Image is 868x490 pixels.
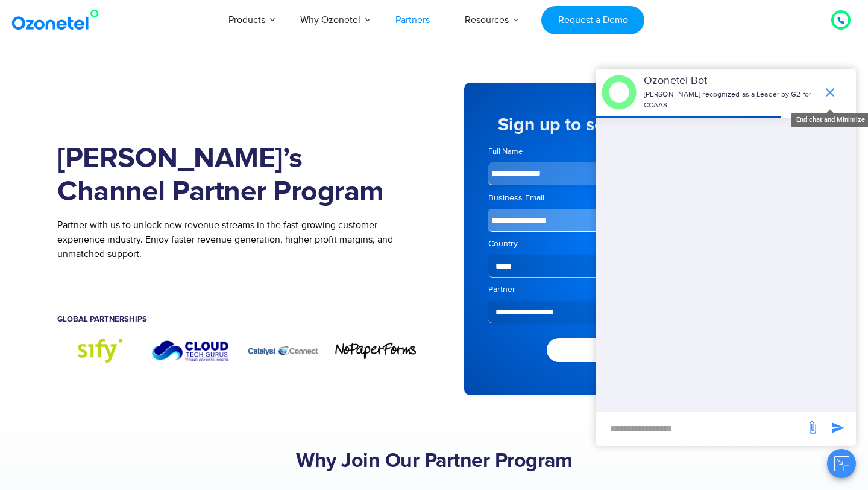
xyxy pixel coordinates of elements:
div: Image Carousel [57,336,416,365]
img: Sify [57,336,138,365]
h5: Global Partnerships [57,316,416,323]
img: CatalystConnect [243,336,324,365]
a: Request a Demo [541,6,644,34]
label: Full Name [488,146,618,157]
p: Ozonetel Bot [644,73,817,89]
img: header [602,75,637,110]
span: send message [826,416,850,440]
img: nopaperforms [335,342,416,360]
span: send message [800,416,825,440]
img: CloubTech [150,336,231,365]
div: new-msg-input [602,418,799,440]
label: Business Email [488,192,618,204]
span: end chat or minimize [818,80,842,104]
div: 6 / 7 [150,336,231,365]
div: 5 / 7 [57,336,138,365]
h5: Sign up to schedule a callback [488,116,756,134]
button: Close chat [827,449,856,478]
div: 1 / 7 [335,342,416,360]
h1: [PERSON_NAME]’s Channel Partner Program [57,142,416,209]
div: 7 / 7 [243,336,324,365]
label: Country [488,238,756,250]
p: Partner with us to unlock new revenue streams in the fast-growing customer experience industry. E... [57,218,416,261]
h2: Why Join Our Partner Program [57,450,811,474]
label: Partner [488,284,756,296]
p: [PERSON_NAME] recognized as a Leader by G2 for CCAAS [644,89,817,111]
